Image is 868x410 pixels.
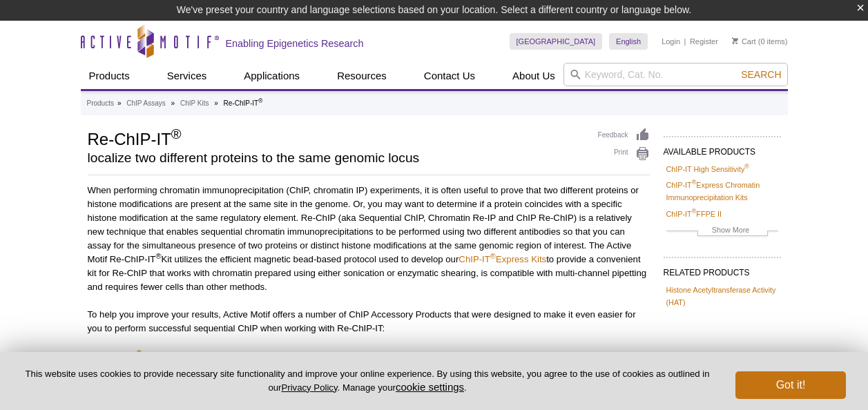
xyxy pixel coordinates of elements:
[666,179,778,204] a: ChIP-IT®Express Chromatin Immunoprecipitation Kits
[117,99,122,107] li: »
[88,152,584,164] h2: localize two different proteins to the same genomic locus
[666,163,749,175] a: ChIP-IT High Sensitivity®
[490,252,496,260] sup: ®
[396,381,464,393] button: cookie settings
[180,97,209,110] a: ChIP Kits
[563,63,788,86] input: Keyword, Cat. No.
[108,349,313,363] a: ChIP-IT®Express Sonication & Enzymatic Shearing Kits
[81,63,138,89] a: Products
[692,179,697,186] sup: ®
[416,63,483,89] a: Contact Us
[504,63,563,89] a: About Us
[88,308,650,335] p: To help you improve your results, Active Motif offers a number of ChIP Accessory Products that we...
[159,63,215,89] a: Services
[732,37,756,46] a: Cart
[732,37,738,44] img: Your Cart
[662,37,680,46] a: Login
[666,224,778,240] a: Show More
[137,349,142,357] sup: ®
[741,69,781,80] span: Search
[126,97,166,110] a: ChIP Assays
[598,128,650,143] a: Feedback
[155,252,161,260] sup: ®
[732,33,788,50] li: (0 items)
[666,208,722,220] a: ChIP-IT®FFPE II
[88,128,584,148] h1: Re-ChIP-IT
[258,97,262,104] sup: ®
[459,254,546,264] a: ChIP-IT®Express Kits
[735,371,846,399] button: Got it!
[224,99,263,107] li: Re-ChIP-IT
[171,126,182,141] sup: ®
[329,63,395,89] a: Resources
[609,33,648,50] a: English
[226,37,364,50] h2: Enabling Epigenetics Research
[88,184,650,294] p: When performing chromatin immunoprecipitation (ChIP, chromatin IP) experiments, it is often usefu...
[664,257,781,282] h2: RELATED PRODUCTS
[510,33,603,50] a: [GEOGRAPHIC_DATA]
[22,368,713,394] p: This website uses cookies to provide necessary site functionality and improve your online experie...
[281,382,337,393] a: Privacy Policy
[171,99,175,107] li: »
[214,99,218,107] li: »
[737,68,785,81] button: Search
[598,146,650,162] a: Print
[664,136,781,161] h2: AVAILABLE PRODUCTS
[744,163,749,170] sup: ®
[684,33,686,50] li: |
[87,97,114,110] a: Products
[666,284,778,309] a: Histone Acetyltransferase Activity (HAT)
[690,37,718,46] a: Register
[235,63,308,89] a: Applications
[692,208,697,215] sup: ®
